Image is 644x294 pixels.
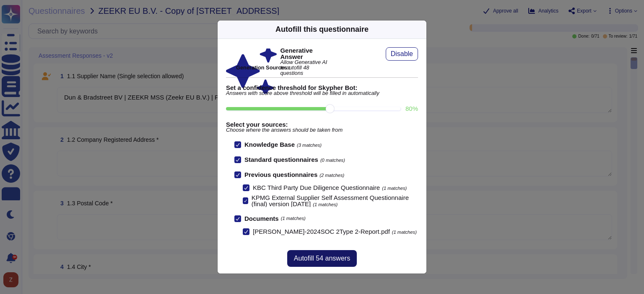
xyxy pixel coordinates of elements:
b: Generative Answer [280,47,331,60]
span: (3 matches) [297,143,322,148]
span: Allow Generative AI to autofill 48 questions [280,60,331,76]
span: Answers with score above threshold will be filled in automatically [226,91,418,96]
button: Autofill 54 answers [287,250,357,267]
span: KBC Third Party Due Diligence Questionnaire [253,184,380,191]
span: (1 matches) [392,230,417,235]
label: 80 % [405,105,418,112]
span: (1 matches) [313,202,338,207]
b: Documents [244,215,279,222]
span: (0 matches) [320,158,345,163]
b: Set a confidence threshold for Skypher Bot: [226,84,418,91]
span: (1 matches) [281,216,306,221]
span: Choose where the answers should be taken from [226,128,418,133]
div: Autofill this questionnaire [275,24,369,35]
span: (1 matches) [382,186,407,191]
span: Autofill 54 answers [294,255,350,262]
b: Generation Sources : [236,64,290,71]
b: Knowledge Base [244,141,295,148]
span: Disable [391,51,413,57]
span: [PERSON_NAME]-2024SOC 2Type 2-Report.pdf [253,228,390,235]
span: KPMG External Supplier Self Assessment Questionnaire (final) version [DATE] [252,194,409,207]
b: Previous questionnaires [244,171,317,178]
button: Disable [386,47,418,61]
b: Select your sources: [226,121,418,128]
b: Standard questionnaires [244,156,318,163]
span: (2 matches) [319,173,344,178]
